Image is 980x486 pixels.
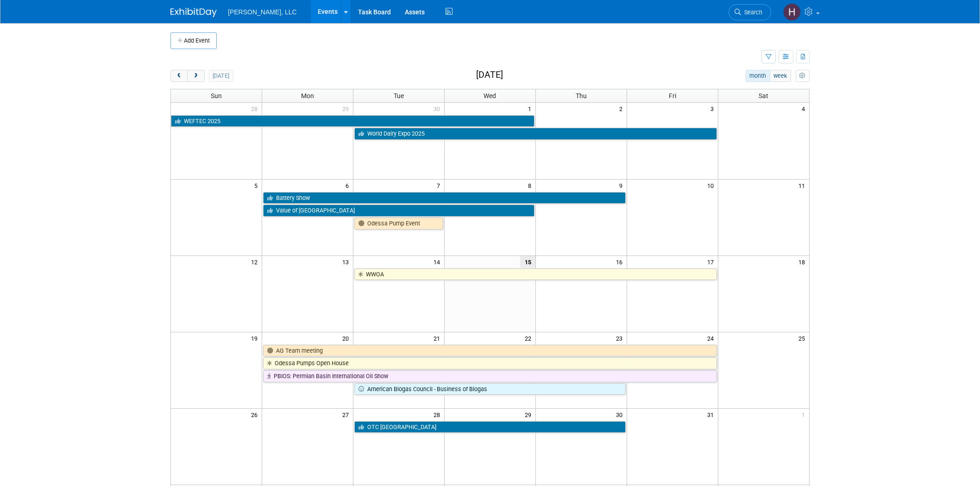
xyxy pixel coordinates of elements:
span: Tue [394,92,404,100]
button: myCustomButton [796,70,810,82]
span: 20 [341,332,353,344]
button: prev [170,70,188,82]
span: Fri [669,92,676,100]
a: Search [729,4,771,20]
h2: [DATE] [476,70,503,80]
span: 5 [253,180,262,191]
span: 7 [436,180,444,191]
i: Personalize Calendar [799,73,805,79]
span: 30 [433,103,444,114]
span: 10 [706,180,718,191]
span: 29 [341,103,353,114]
a: Value of [GEOGRAPHIC_DATA] [263,205,534,217]
span: 24 [706,332,718,344]
span: 14 [433,256,444,268]
a: PBIOS: Permian Basin International Oil Show [263,370,716,382]
a: World Dairy Expo 2025 [354,128,716,140]
span: 13 [341,256,353,268]
span: Mon [301,92,314,100]
a: Battery Show [263,192,625,204]
button: month [746,70,770,82]
a: WWOA [354,268,716,280]
span: Sat [759,92,768,100]
span: 3 [710,103,718,114]
span: 22 [524,332,535,344]
span: 30 [615,409,627,420]
span: 1 [527,103,535,114]
span: [PERSON_NAME], LLC [228,8,297,16]
button: Add Event [170,32,217,49]
span: 28 [433,409,444,420]
span: 6 [345,180,353,191]
button: next [187,70,204,82]
span: 27 [341,409,353,420]
a: Odessa Pump Event [354,218,443,230]
a: WEFTEC 2025 [171,115,534,127]
span: Sun [211,92,222,100]
span: 23 [615,332,627,344]
button: week [770,70,791,82]
span: 12 [250,256,262,268]
a: American Biogas Council - Business of Biogas [354,383,626,395]
a: AG Team meeting [263,345,716,357]
span: 1 [801,409,809,420]
button: [DATE] [209,70,233,82]
img: Hannah Mulholland [783,3,801,21]
span: 17 [706,256,718,268]
span: 11 [798,180,809,191]
span: 4 [801,103,809,114]
span: Wed [484,92,496,100]
span: 18 [798,256,809,268]
span: 29 [524,409,535,420]
span: 9 [618,180,627,191]
span: 16 [615,256,627,268]
a: OTC [GEOGRAPHIC_DATA] [354,421,626,433]
span: 25 [798,332,809,344]
span: Search [741,9,762,16]
span: Thu [576,92,587,100]
span: 21 [433,332,444,344]
span: 19 [250,332,262,344]
span: 26 [250,409,262,420]
span: 15 [520,256,535,268]
img: ExhibitDay [170,8,217,17]
span: 31 [706,409,718,420]
span: 28 [250,103,262,114]
a: Odessa Pumps Open House [263,357,716,369]
span: 2 [618,103,627,114]
span: 8 [527,180,535,191]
